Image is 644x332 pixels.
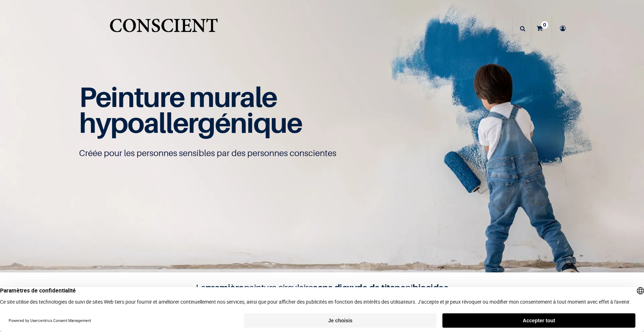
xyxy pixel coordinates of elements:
b: sans dioxyde de titane [313,282,405,293]
p: Créée pour les personnes sensibles par des personnes conscientes [79,148,565,159]
img: Conscient [108,14,219,43]
a: 0 [532,16,552,41]
span: Peinture murale [79,80,277,113]
a: Logo of Conscient [108,14,219,43]
b: première [206,282,244,293]
span: hypoallergénique [79,106,302,139]
h4: La peinture circulaire ni [178,281,466,295]
sup: 0 [541,21,548,28]
b: biocides [413,282,448,293]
